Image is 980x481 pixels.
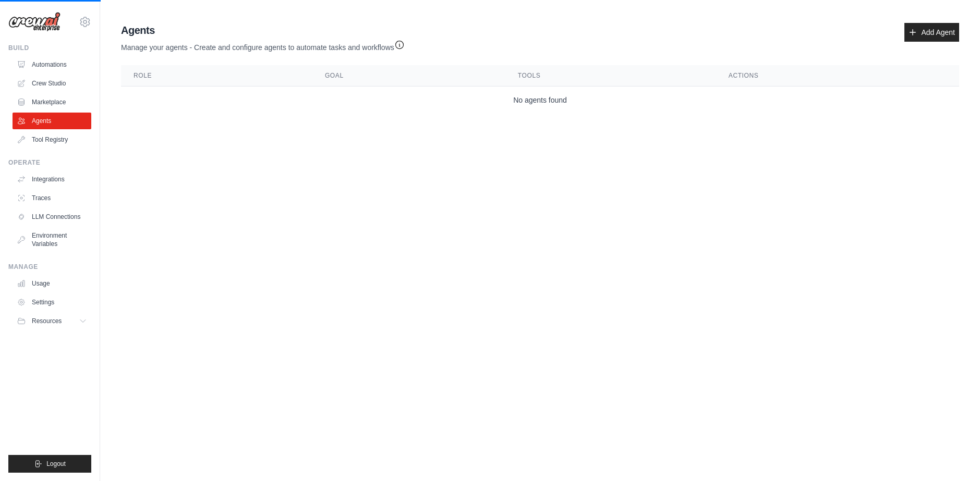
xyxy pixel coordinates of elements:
[13,94,91,110] a: Marketplace
[312,65,505,87] th: Goal
[13,313,91,329] button: Resources
[904,23,959,42] a: Add Agent
[505,65,716,87] th: Tools
[8,158,91,167] div: Operate
[13,190,91,206] a: Traces
[8,455,91,473] button: Logout
[121,87,959,114] td: No agents found
[121,65,312,87] th: Role
[121,38,405,53] p: Manage your agents - Create and configure agents to automate tasks and workflows
[32,317,62,325] span: Resources
[13,294,91,311] a: Settings
[13,171,91,188] a: Integrations
[121,23,405,38] h2: Agents
[46,460,66,468] span: Logout
[13,113,91,129] a: Agents
[13,275,91,292] a: Usage
[13,208,91,225] a: LLM Connections
[13,227,91,252] a: Environment Variables
[8,263,91,271] div: Manage
[13,56,91,73] a: Automations
[8,12,61,32] img: Logo
[13,131,91,148] a: Tool Registry
[8,44,91,52] div: Build
[716,65,959,87] th: Actions
[13,75,91,92] a: Crew Studio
